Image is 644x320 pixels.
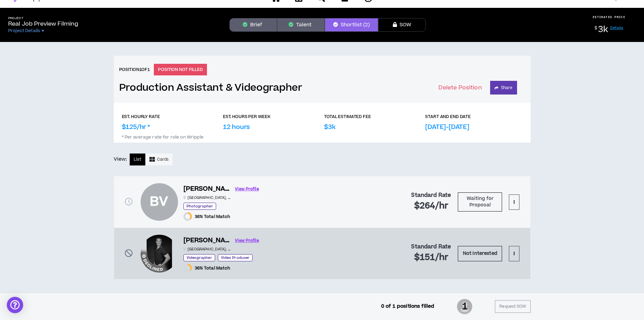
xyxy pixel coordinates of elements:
button: Delete Position [438,81,482,94]
p: Video Producer [218,254,253,261]
p: [GEOGRAPHIC_DATA] , [GEOGRAPHIC_DATA] [183,195,231,200]
button: SOW [378,18,426,32]
p: $3k [324,122,335,132]
sup: $ [595,25,597,31]
a: View Profile [235,183,259,195]
b: Not Interested [463,250,497,257]
h4: Standard Rate [411,192,451,199]
p: EST. HOURS PER WEEK [223,114,271,120]
span: Cards [157,156,169,163]
span: 3k [598,24,608,35]
span: Project Details [8,28,40,33]
a: Details [610,25,624,30]
button: Talent [277,18,325,32]
span: 36% Total Match [195,214,230,219]
button: Share [490,81,517,94]
p: Photographer [183,203,216,210]
span: clock-circle [125,198,132,205]
p: ESTIMATED PRICE [593,15,626,19]
p: START AND END DATE [425,114,471,120]
p: $125/hr [122,122,150,132]
p: [GEOGRAPHIC_DATA] , [GEOGRAPHIC_DATA] [183,247,231,252]
h6: [PERSON_NAME] [183,236,231,246]
button: Request SOW [495,300,530,313]
p: TOTAL ESTIMATED FEE [324,114,371,120]
p: [DATE]-[DATE] [425,122,469,132]
div: Bruce V. [141,183,178,221]
span: $264 /hr [414,200,449,212]
span: $151 /hr [414,251,449,263]
button: Not Interested [458,246,502,261]
p: View: [114,156,127,163]
h4: Standard Rate [411,244,451,250]
span: 1 [457,298,472,315]
button: Cards [145,154,173,165]
button: Shortlist (2) [325,18,378,32]
p: POSITION NOT FILLED [154,64,207,75]
a: Production Assistant & Videographer [119,82,302,94]
a: View Profile [235,235,259,247]
span: stop [125,249,132,257]
div: BV [150,196,168,208]
p: 12 hours [223,122,250,132]
p: Real Job Preview Filming [8,20,78,28]
span: 36% Total Match [195,265,230,271]
button: Brief [229,18,277,32]
h5: Project [8,16,78,20]
button: Waiting for Proposal [458,192,502,212]
div: Peter G. [141,235,178,272]
div: Open Intercom Messenger [7,297,23,313]
p: Videographer [183,254,215,261]
p: 0 of 1 positions filled [381,303,434,310]
h6: Position 1 of 1 [119,67,150,73]
h6: [PERSON_NAME] [183,184,231,194]
p: * Per average rate for role on Wripple [122,132,522,140]
p: EST. HOURLY RATE [122,114,160,120]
